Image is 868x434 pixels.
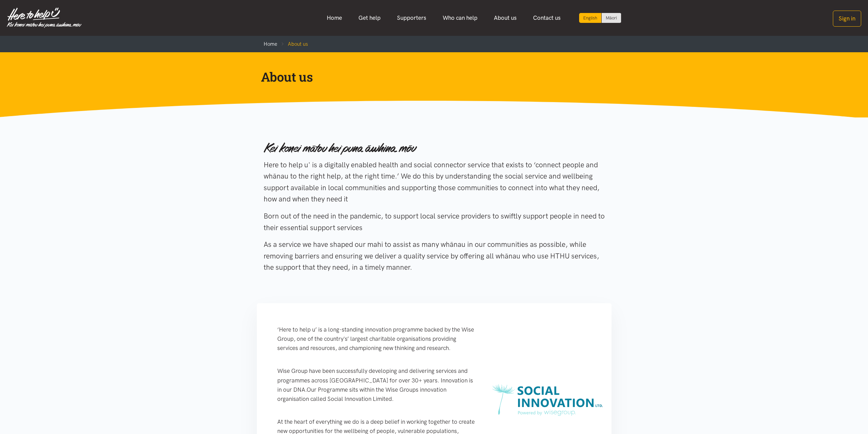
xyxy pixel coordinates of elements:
[264,239,605,273] p: As a service we have shaped our mahi to assist as many whānau in our communities as possible, whi...
[389,11,435,25] a: Supporters
[7,8,82,28] img: Home
[350,11,389,25] a: Get help
[579,13,602,23] div: Current language
[261,69,597,85] h1: About us
[264,41,277,47] a: Home
[486,11,525,25] a: About us
[602,13,621,23] a: Switch to Te Reo Māori
[277,40,308,48] li: About us
[579,13,621,23] div: Language toggle
[277,325,477,353] p: ‘Here to help u’ is a long-standing innovation programme backed by the Wise Group, one of the cou...
[833,11,861,27] button: Sign in
[264,159,605,205] p: Here to help u' is a digitally enabled health and social connector service that exists to ‘connec...
[319,11,350,25] a: Home
[264,210,605,233] p: Born out of the need in the pandemic, to support local service providers to swiftly support peopl...
[525,11,569,25] a: Contact us
[435,11,486,25] a: Who can help
[277,366,477,404] p: Wise Group have been successfully developing and delivering services and programmes across [GEOGR...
